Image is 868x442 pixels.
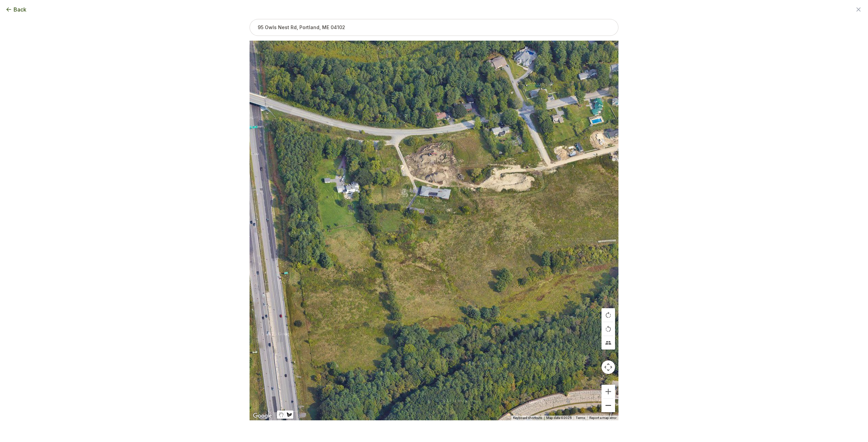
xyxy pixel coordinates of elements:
[601,336,615,350] button: Tilt map
[14,5,26,14] span: Back
[250,19,618,36] input: 95 Owls Nest Rd, Portland, ME 04102
[589,416,616,420] a: Report a map error
[601,322,615,336] button: Rotate map counterclockwise
[601,385,615,398] button: Zoom in
[5,5,26,14] button: Back
[601,360,615,374] button: Map camera controls
[576,416,585,420] a: Terms (opens in new tab)
[546,416,572,420] span: Map data ©2025
[601,308,615,322] button: Rotate map clockwise
[251,412,274,420] a: Open this area in Google Maps (opens a new window)
[251,412,274,420] img: Google
[513,416,542,420] button: Keyboard shortcuts
[277,411,285,419] button: Stop drawing
[601,399,615,412] button: Zoom out
[285,411,293,419] button: Draw a shape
